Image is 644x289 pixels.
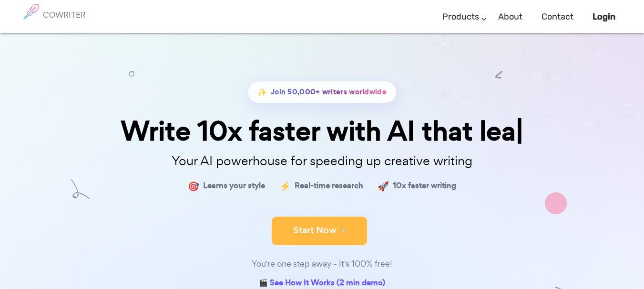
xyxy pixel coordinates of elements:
[271,85,387,99] span: Join 50,000+ writers worldwide
[203,179,265,193] span: Learns your style
[593,3,615,31] a: Login
[71,181,90,201] img: shape
[593,11,615,22] b: Login
[442,3,479,31] a: Products
[272,217,367,245] button: Start Now
[279,179,291,193] span: ⚡
[295,179,363,193] span: Real-time research
[84,118,561,145] div: Write 10x faster with AI that lea
[542,3,573,31] a: Contact
[188,179,199,193] span: 🎯
[498,3,522,31] a: About
[84,151,561,171] p: Your AI powerhouse for speeding up creative writing
[84,257,561,271] div: You're one step away - It's 100% free!
[43,10,86,19] h6: COWRITER
[393,179,456,193] span: 10x faster writing
[378,179,389,193] span: 🚀
[257,85,267,99] span: ✨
